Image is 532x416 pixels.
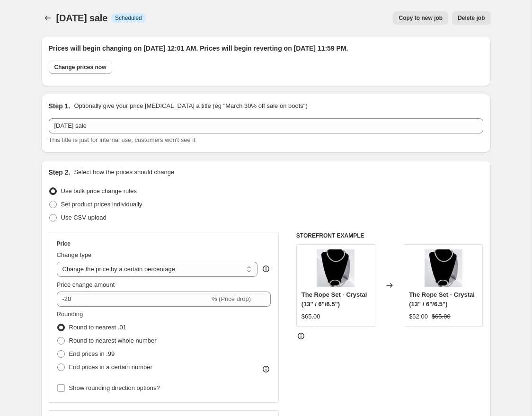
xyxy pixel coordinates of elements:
p: Select how the prices should change [74,168,174,177]
span: End prices in a certain number [69,363,152,371]
div: help [261,264,271,274]
span: Use CSV upload [61,214,106,221]
h6: STOREFRONT EXAMPLE [296,232,483,239]
h2: Step 1. [49,101,71,111]
span: The Rope Set - Crystal (13" / 6"/6.5") [409,291,475,308]
span: Show rounding direction options? [69,384,160,391]
button: Price change jobs [41,11,54,25]
button: Copy to new job [393,11,448,25]
p: Optionally give your price [MEDICAL_DATA] a title (eg "March 30% off sale on boots") [74,101,307,111]
span: Delete job [458,14,485,22]
input: -15 [57,292,210,307]
h2: Step 2. [49,168,71,177]
span: [DATE] sale [56,13,108,23]
span: Price change amount [57,281,115,288]
span: Round to nearest whole number [69,337,157,344]
span: Scheduled [115,14,142,22]
strike: $65.00 [432,312,451,321]
span: Copy to new job [399,14,443,22]
button: Change prices now [49,61,112,74]
h3: Price [57,240,71,248]
span: Rounding [57,310,83,318]
input: 30% off holiday sale [49,118,483,133]
span: The Rope Set - Crystal (13" / 6"/6.5") [301,291,367,308]
span: End prices in .99 [69,350,115,357]
div: $52.00 [409,312,428,321]
span: Change prices now [54,63,106,71]
span: This title is just for internal use, customers won't see it [49,136,195,143]
button: Delete job [452,11,490,25]
div: $65.00 [301,312,320,321]
span: Set product prices individually [61,201,142,208]
img: IMG_8547_80x.jpg [425,249,462,287]
span: % (Price drop) [212,295,251,302]
span: Change type [57,251,92,258]
span: Round to nearest .01 [69,324,126,331]
img: IMG_8547_80x.jpg [317,249,355,287]
h2: Prices will begin changing on [DATE] 12:01 AM. Prices will begin reverting on [DATE] 11:59 PM. [49,44,483,53]
span: Use bulk price change rules [61,187,137,195]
